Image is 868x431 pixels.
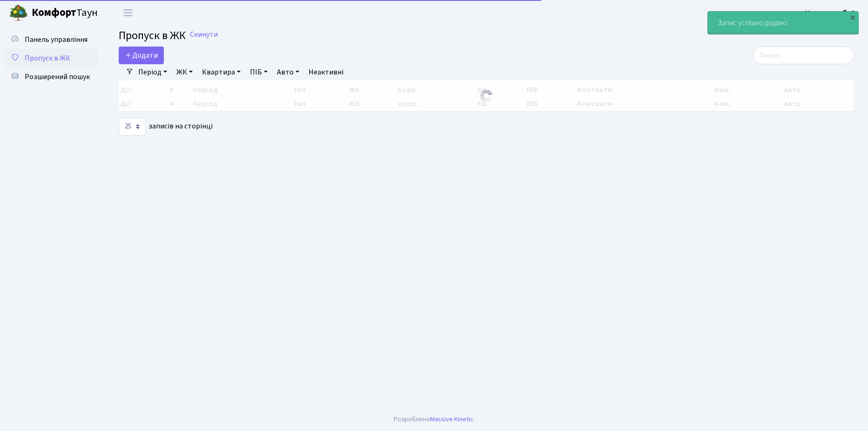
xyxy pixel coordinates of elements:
[25,72,90,82] span: Розширений пошук
[119,27,186,44] span: Пропуск в ЖК
[119,118,213,135] label: записів на сторінці
[119,47,164,64] a: Додати
[805,7,857,19] a: Консьєрж б. 4.
[173,64,196,80] a: ЖК
[708,12,858,34] div: Запис успішно додано.
[116,5,140,20] button: Переключити навігацію
[5,49,98,67] a: Пропуск в ЖК
[848,13,857,22] div: ×
[805,8,857,18] b: Консьєрж б. 4.
[25,53,70,63] span: Пропуск в ЖК
[394,414,475,424] div: Розроблено .
[190,30,218,39] a: Скинути
[135,64,171,80] a: Період
[5,30,98,49] a: Панель управління
[753,47,854,64] input: Пошук...
[32,5,98,21] span: Таун
[119,118,146,135] select: записів на сторінці
[305,64,347,80] a: Неактивні
[32,5,76,20] b: Комфорт
[430,414,473,424] a: Massive Kinetic
[479,88,494,103] img: Обробка...
[125,50,158,61] span: Додати
[25,34,87,45] span: Панель управління
[273,64,303,80] a: Авто
[5,67,98,86] a: Розширений пошук
[198,64,244,80] a: Квартира
[9,4,28,22] img: logo.png
[246,64,271,80] a: ПІБ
